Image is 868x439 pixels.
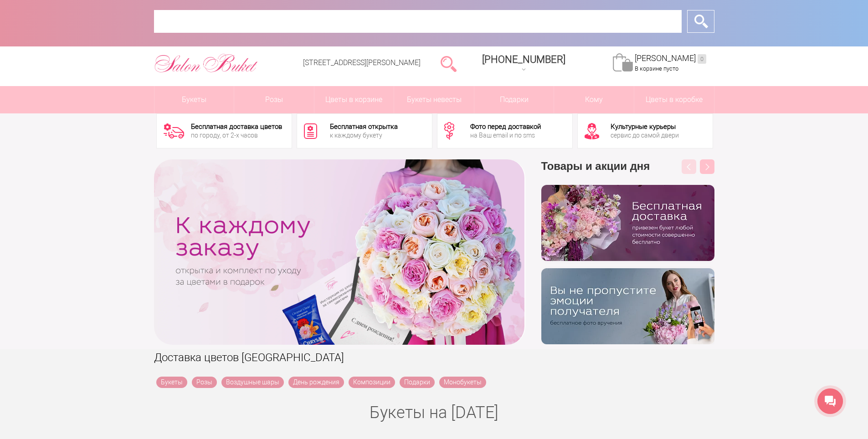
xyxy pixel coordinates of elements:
span: [PHONE_NUMBER] [482,54,565,65]
ins: 0 [698,54,706,64]
div: Фото перед доставкой [470,123,541,130]
a: Монобукеты [439,377,486,388]
div: на Ваш email и по sms [470,132,541,138]
img: v9wy31nijnvkfycrkduev4dhgt9psb7e.png.webp [541,268,714,344]
a: Розы [192,377,217,388]
a: [STREET_ADDRESS][PERSON_NAME] [303,58,421,67]
a: День рождения [288,377,344,388]
a: Цветы в коробке [634,86,714,113]
a: Подарки [400,377,435,388]
h3: Товары и акции дня [541,159,714,185]
a: Букеты на [DATE] [370,403,498,422]
a: Цветы в корзине [314,86,394,113]
span: Кому [554,86,634,113]
img: Цветы Нижний Новгород [154,51,258,75]
a: Букеты [156,377,187,388]
a: Подарки [474,86,554,113]
a: Розы [234,86,314,113]
div: по городу, от 2-х часов [191,132,282,138]
a: Воздушные шары [221,377,284,388]
a: Букеты невесты [394,86,474,113]
button: Next [700,159,714,174]
div: к каждому букету [330,132,398,138]
img: hpaj04joss48rwypv6hbykmvk1dj7zyr.png.webp [541,185,714,261]
div: Культурные курьеры [611,123,679,130]
div: Бесплатная доставка цветов [191,123,282,130]
a: [PERSON_NAME] [635,53,706,64]
div: сервис до самой двери [611,132,679,138]
span: В корзине пусто [635,65,678,72]
a: Букеты [154,86,234,113]
a: Композиции [349,377,395,388]
div: Бесплатная открытка [330,123,398,130]
a: [PHONE_NUMBER] [477,51,571,77]
h1: Доставка цветов [GEOGRAPHIC_DATA] [154,349,714,366]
